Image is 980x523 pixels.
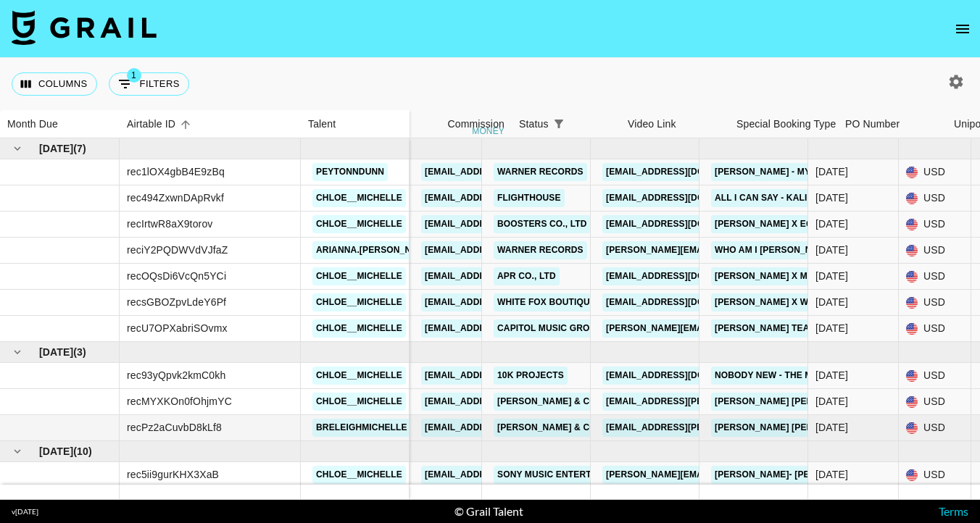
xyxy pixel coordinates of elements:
[120,110,301,138] div: Airtable ID
[109,72,189,96] button: Show filters
[899,185,971,212] div: USD
[127,217,212,231] div: recIrtwR8aX9torov
[312,466,406,484] a: chloe__michelle
[494,466,650,484] a: Sony Music Entertainment CA
[312,367,406,385] a: chloe__michelle
[39,444,73,459] span: [DATE]
[175,114,196,135] button: Sort
[815,467,848,482] div: Jul '25
[628,110,676,138] div: Video Link
[127,295,226,309] div: recsGBOZpvLdeY6Pf
[127,110,175,138] div: Airtable ID
[899,212,971,238] div: USD
[421,319,657,338] a: [EMAIL_ADDRESS][PERSON_NAME][DOMAIN_NAME]
[899,264,971,290] div: USD
[519,110,549,138] div: Status
[711,319,911,338] a: [PERSON_NAME] teaser- [PERSON_NAME]
[7,138,28,159] button: hide children
[512,110,620,138] div: Status
[711,241,838,259] a: Who Am I [PERSON_NAME]
[421,163,657,181] a: [EMAIL_ADDRESS][PERSON_NAME][DOMAIN_NAME]
[312,189,406,207] a: chloe__michelle
[127,164,225,179] div: rec1lOX4gbB4E9zBq
[421,267,657,285] a: [EMAIL_ADDRESS][PERSON_NAME][DOMAIN_NAME]
[127,191,224,205] div: rec494ZxwnDApRvkf
[127,68,141,83] span: 1
[127,269,226,283] div: recOQsDi6VcQn5YCi
[127,321,228,335] div: recU7OPXabriSOvmx
[569,114,589,134] button: Sort
[602,267,765,285] a: [EMAIL_ADDRESS][DOMAIN_NAME]
[549,114,569,134] div: 1 active filter
[838,110,947,138] div: PO Number
[12,10,157,45] img: Grail Talent
[899,462,971,488] div: USD
[948,14,977,43] button: open drawer
[494,319,605,338] a: Capitol Music Group
[815,321,848,335] div: May '25
[711,189,841,207] a: All I Can Say - Kali Uchis
[7,110,58,138] div: Month Due
[421,215,657,233] a: [EMAIL_ADDRESS][PERSON_NAME][DOMAIN_NAME]
[899,316,971,342] div: USD
[312,419,411,437] a: breleighmichelle
[127,368,225,382] div: rec93yQpvk2kmC0kh
[602,319,913,338] a: [PERSON_NAME][EMAIL_ADDRESS][PERSON_NAME][DOMAIN_NAME]
[899,415,971,441] div: USD
[602,189,765,207] a: [EMAIL_ADDRESS][DOMAIN_NAME]
[711,367,844,385] a: Nobody New - The Marias
[620,110,729,138] div: Video Link
[602,215,765,233] a: [EMAIL_ADDRESS][DOMAIN_NAME]
[454,504,523,519] div: © Grail Talent
[494,393,620,411] a: [PERSON_NAME] & Co LLC
[127,394,232,409] div: recMYXKOn0fOhjmYC
[729,110,838,138] div: Special Booking Type
[7,342,28,362] button: hide children
[899,389,971,415] div: USD
[39,345,73,359] span: [DATE]
[127,243,228,257] div: reciY2PQDWVdVJfaZ
[711,419,919,437] a: [PERSON_NAME] [PERSON_NAME]- (Phase 2)
[73,141,86,156] span: ( 7 )
[815,243,848,257] div: May '25
[815,368,848,382] div: Jun '25
[421,189,657,207] a: [EMAIL_ADDRESS][PERSON_NAME][DOMAIN_NAME]
[7,441,28,461] button: hide children
[711,393,919,411] a: [PERSON_NAME] [PERSON_NAME]- (Phase 2)
[494,163,587,181] a: Warner Records
[312,215,406,233] a: chloe__michelle
[602,293,765,311] a: [EMAIL_ADDRESS][DOMAIN_NAME]
[494,241,587,259] a: Warner Records
[472,127,504,135] div: money
[312,393,406,411] a: chloe__michelle
[73,345,86,359] span: ( 3 )
[815,217,848,231] div: May '25
[312,267,406,285] a: chloe__michelle
[421,367,657,385] a: [EMAIL_ADDRESS][PERSON_NAME][DOMAIN_NAME]
[312,319,406,338] a: chloe__michelle
[815,269,848,283] div: May '25
[711,466,873,484] a: [PERSON_NAME]- [PERSON_NAME]
[899,290,971,316] div: USD
[312,241,445,259] a: arianna.[PERSON_NAME].0
[711,215,872,233] a: [PERSON_NAME] x EQQUALBERRY
[711,267,851,285] a: [PERSON_NAME] x Medicube
[602,241,913,259] a: [PERSON_NAME][EMAIL_ADDRESS][PERSON_NAME][DOMAIN_NAME]
[421,419,657,437] a: [EMAIL_ADDRESS][PERSON_NAME][DOMAIN_NAME]
[736,110,836,138] div: Special Booking Type
[421,466,657,484] a: [EMAIL_ADDRESS][PERSON_NAME][DOMAIN_NAME]
[899,159,971,185] div: USD
[312,163,388,181] a: peytonndunn
[602,419,839,437] a: [EMAIL_ADDRESS][PERSON_NAME][DOMAIN_NAME]
[939,504,968,518] a: Terms
[815,191,848,205] div: May '25
[127,420,222,435] div: recPz2aCuvbD8kLf8
[421,293,657,311] a: [EMAIL_ADDRESS][PERSON_NAME][DOMAIN_NAME]
[421,393,657,411] a: [EMAIL_ADDRESS][PERSON_NAME][DOMAIN_NAME]
[73,444,92,459] span: ( 10 )
[711,163,890,181] a: [PERSON_NAME] - Mystical Magical
[899,238,971,264] div: USD
[308,110,336,138] div: Talent
[494,189,565,207] a: Flighthouse
[815,394,848,409] div: Jun '25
